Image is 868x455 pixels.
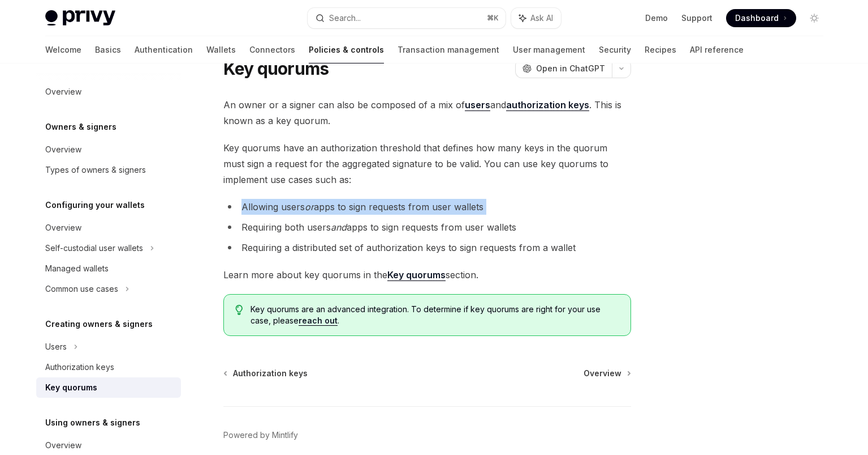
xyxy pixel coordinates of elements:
[45,317,153,331] h5: Creating owners & signers
[45,439,81,452] div: Overview
[206,36,236,63] a: Wallets
[387,269,446,281] a: Key quorums
[223,267,631,283] span: Learn more about key quorums in the section.
[681,12,712,24] a: Support
[36,258,181,279] a: Managed wallets
[36,218,181,238] a: Overview
[308,8,506,28] button: Search...⌘K
[515,59,612,78] button: Open in ChatGPT
[223,97,631,129] span: An owner or a signer can also be composed of a mix of and . This is known as a key quorum.
[223,240,631,256] li: Requiring a distributed set of authorization keys to sign requests from a wallet
[36,82,181,102] a: Overview
[299,316,338,326] a: reach out
[36,357,181,377] a: Authorization keys
[223,58,329,79] h1: Key quorums
[36,139,181,160] a: Overview
[599,36,631,63] a: Security
[45,340,67,354] div: Users
[45,143,81,156] div: Overview
[251,304,619,326] span: Key quorums are an advanced integration. To determine if key quorums are right for your use case,...
[645,36,676,63] a: Recipes
[45,36,81,63] a: Welcome
[487,14,499,23] span: ⌘ K
[223,430,298,441] a: Powered by Mintlify
[735,12,779,24] span: Dashboard
[249,36,295,63] a: Connectors
[45,163,146,177] div: Types of owners & signers
[223,140,631,188] span: Key quorums have an authorization threshold that defines how many keys in the quorum must sign a ...
[305,201,314,212] em: or
[223,199,631,215] li: Allowing users apps to sign requests from user wallets
[536,63,605,74] span: Open in ChatGPT
[223,219,631,235] li: Requiring both users apps to sign requests from user wallets
[331,222,347,233] em: and
[584,368,630,379] a: Overview
[45,198,145,212] h5: Configuring your wallets
[135,36,193,63] a: Authentication
[513,36,585,63] a: User management
[45,221,81,235] div: Overview
[465,99,490,111] a: users
[45,120,116,134] h5: Owners & signers
[45,360,114,374] div: Authorization keys
[45,241,143,255] div: Self-custodial user wallets
[329,11,361,25] div: Search...
[506,99,589,111] a: authorization keys
[36,377,181,398] a: Key quorums
[398,36,499,63] a: Transaction management
[309,36,384,63] a: Policies & controls
[224,368,308,379] a: Authorization keys
[726,9,796,27] a: Dashboard
[805,9,823,27] button: Toggle dark mode
[95,36,121,63] a: Basics
[45,262,109,275] div: Managed wallets
[233,368,308,379] span: Authorization keys
[584,368,621,379] span: Overview
[235,305,243,315] svg: Tip
[45,416,140,430] h5: Using owners & signers
[645,12,668,24] a: Demo
[45,10,115,26] img: light logo
[530,12,553,24] span: Ask AI
[36,160,181,180] a: Types of owners & signers
[45,381,97,394] div: Key quorums
[45,85,81,99] div: Overview
[511,8,561,28] button: Ask AI
[45,282,118,296] div: Common use cases
[690,36,744,63] a: API reference
[387,269,446,280] strong: Key quorums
